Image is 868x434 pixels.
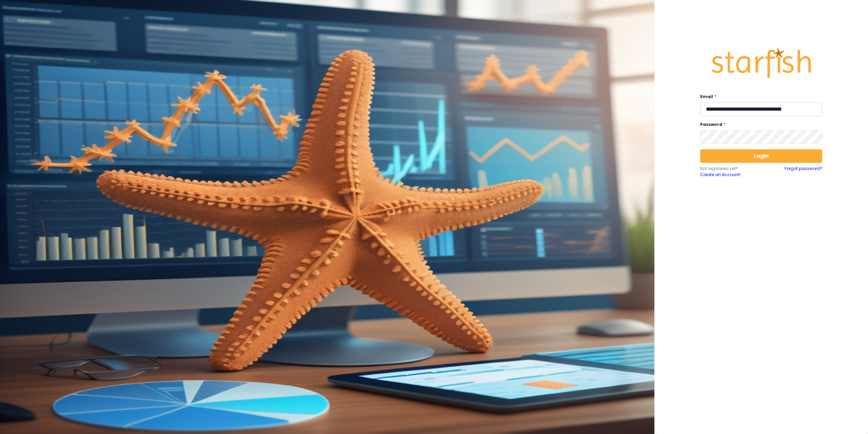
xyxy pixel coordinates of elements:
[710,41,812,84] img: Logo.42cb71d561138c82c4ab.png
[700,172,761,178] a: Create an Account!
[785,166,822,178] a: Forgot password?
[700,94,818,100] label: Email
[700,149,822,163] button: Login
[700,121,818,128] label: Password
[700,166,761,172] p: Not registered yet?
